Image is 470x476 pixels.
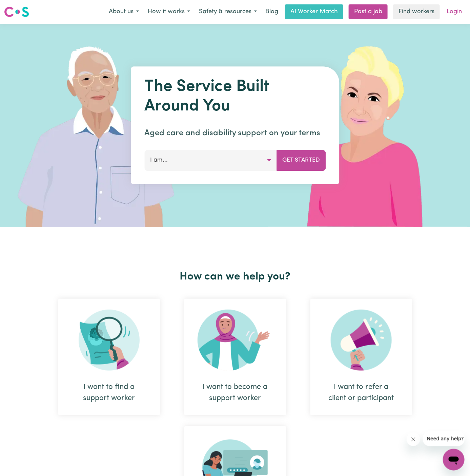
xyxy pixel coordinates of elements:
[198,310,273,371] img: Become Worker
[331,310,392,371] img: Refer
[277,150,326,170] button: Get Started
[104,5,143,19] button: About us
[144,127,326,139] p: Aged care and disability support on your terms
[285,4,343,19] a: AI Worker Match
[443,4,466,19] a: Login
[201,381,270,404] div: I want to become a support worker
[195,5,261,19] button: Safety & resources
[393,4,440,19] a: Find workers
[144,150,277,170] button: I am...
[144,77,326,116] h1: The Service Built Around You
[46,270,424,283] h2: How can we help you?
[349,4,388,19] a: Post a job
[143,5,195,19] button: How it works
[423,431,465,446] iframe: Message from company
[310,299,412,415] div: I want to refer a client or participant
[327,381,396,404] div: I want to refer a client or participant
[261,4,282,19] a: Blog
[79,310,140,371] img: Search
[4,6,29,18] img: Careseekers logo
[443,449,465,471] iframe: Button to launch messaging window
[4,4,29,20] a: Careseekers logo
[58,299,160,415] div: I want to find a support worker
[75,381,144,404] div: I want to find a support worker
[184,299,286,415] div: I want to become a support worker
[407,433,420,446] iframe: Close message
